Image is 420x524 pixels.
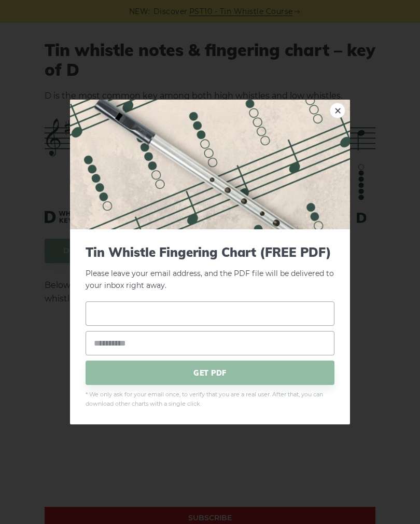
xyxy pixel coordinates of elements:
a: × [330,103,345,118]
span: Tin Whistle Fingering Chart (FREE PDF) [86,245,334,260]
span: GET PDF [86,361,334,385]
p: Please leave your email address, and the PDF file will be delivered to your inbox right away. [86,245,334,291]
img: Tin Whistle Fingering Chart Preview [70,100,350,229]
span: * We only ask for your email once, to verify that you are a real user. After that, you can downlo... [86,390,334,409]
